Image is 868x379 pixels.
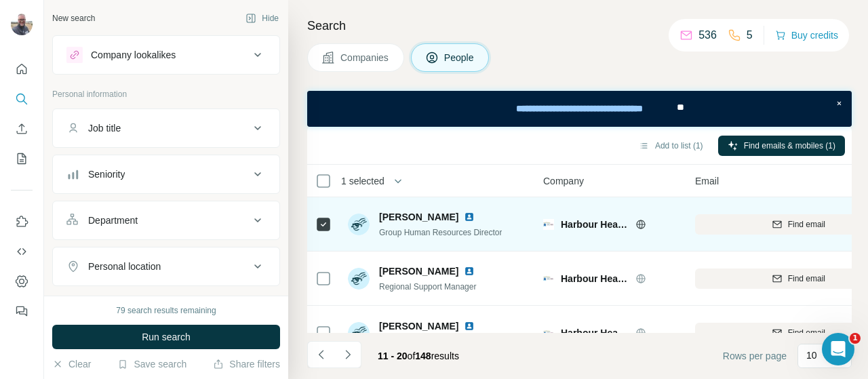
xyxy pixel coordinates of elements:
[88,167,125,181] div: Seniority
[142,330,191,344] span: Run search
[788,327,825,339] span: Find email
[543,219,554,230] img: Logo of Harbour Healthcare
[88,260,161,273] div: Personal location
[695,174,719,188] span: Email
[698,27,717,43] p: 536
[11,57,33,81] button: Quick start
[561,218,629,231] span: Harbour Healthcare
[348,268,370,290] img: Avatar
[464,266,475,277] img: LinkedIn logo
[11,117,33,141] button: Enrich CSV
[117,357,186,371] button: Save search
[379,282,476,292] span: Regional Support Manager
[53,158,279,191] button: Seniority
[543,327,554,338] img: Logo of Harbour Healthcare
[53,39,279,71] button: Company lookalikes
[629,136,713,156] button: Add to list (1)
[334,341,361,368] button: Navigate to next page
[850,333,861,344] span: 1
[408,351,416,361] span: of
[744,140,835,152] span: Find emails & mobiles (1)
[11,210,33,234] button: Use Surfe on LinkedIn
[788,273,825,285] span: Find email
[561,272,629,285] span: Harbour Healthcare
[348,214,370,235] img: Avatar
[723,349,787,363] span: Rows per page
[307,341,334,368] button: Navigate to previous page
[561,326,629,340] span: Harbour Healthcare
[91,48,176,62] div: Company lookalikes
[307,91,852,127] iframe: Banner
[116,304,216,317] div: 79 search results remaining
[52,357,91,371] button: Clear
[88,214,138,227] div: Department
[747,27,753,43] p: 5
[806,348,817,362] p: 10
[775,26,838,45] button: Buy credits
[52,88,280,100] p: Personal information
[379,266,458,277] span: [PERSON_NAME]
[378,351,408,361] span: 11 - 20
[53,204,279,237] button: Department
[464,212,475,222] img: LinkedIn logo
[11,269,33,294] button: Dashboard
[340,51,390,64] span: Companies
[543,273,554,284] img: Logo of Harbour Healthcare
[341,174,384,188] span: 1 selected
[11,146,33,171] button: My lists
[788,218,825,231] span: Find email
[379,210,458,224] span: [PERSON_NAME]
[307,16,852,35] h4: Search
[822,333,854,365] iframe: Intercom live chat
[378,351,459,361] span: results
[236,8,288,28] button: Hide
[379,319,458,333] span: [PERSON_NAME]
[464,321,475,332] img: LinkedIn logo
[53,250,279,283] button: Personal location
[348,322,370,344] img: Avatar
[415,351,431,361] span: 148
[11,14,33,35] img: Avatar
[52,325,280,349] button: Run search
[379,228,502,237] span: Group Human Resources Director
[11,239,33,264] button: Use Surfe API
[53,112,279,144] button: Job title
[11,299,33,323] button: Feedback
[718,136,845,156] button: Find emails & mobiles (1)
[88,121,121,135] div: Job title
[444,51,475,64] span: People
[543,174,584,188] span: Company
[52,12,95,24] div: New search
[213,357,280,371] button: Share filters
[11,87,33,111] button: Search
